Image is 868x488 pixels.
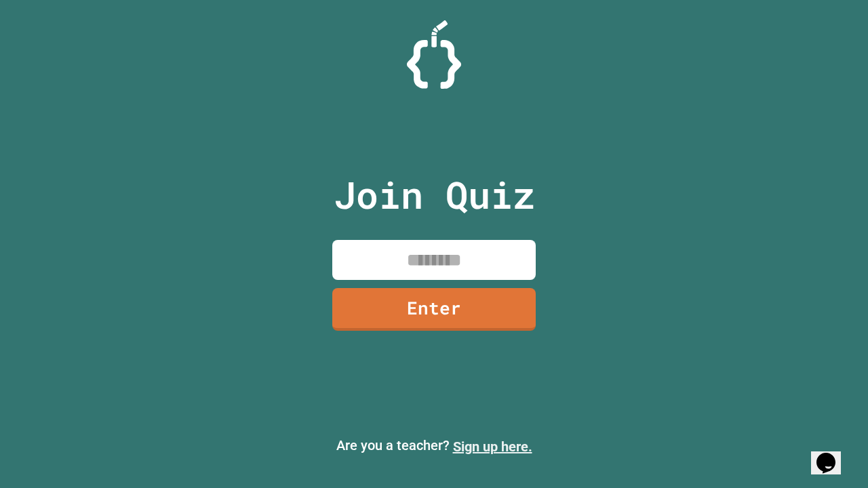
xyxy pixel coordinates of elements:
a: Sign up here. [453,439,532,455]
iframe: chat widget [755,375,854,432]
p: Are you a teacher? [11,435,857,457]
img: Logo.svg [407,20,461,89]
iframe: chat widget [811,434,854,474]
a: Enter [332,288,536,331]
p: Join Quiz [334,167,535,223]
